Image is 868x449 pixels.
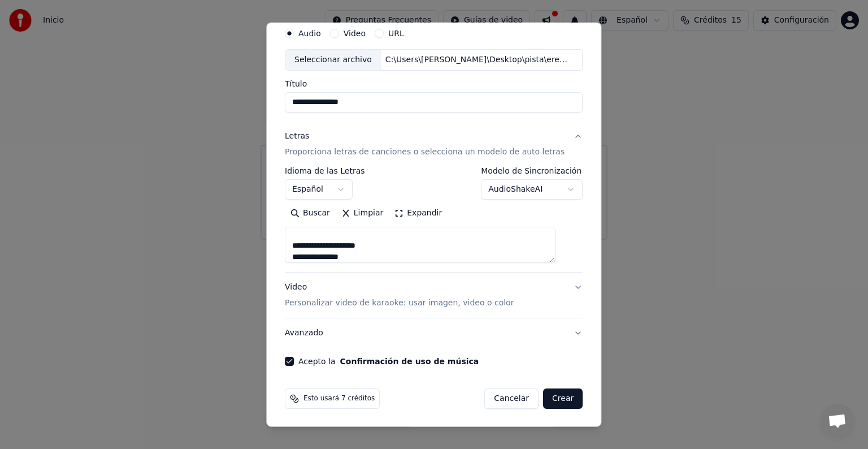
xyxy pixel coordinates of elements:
[285,122,583,167] button: LetrasProporciona letras de canciones o selecciona un modelo de auto letras
[285,273,583,318] button: VideoPersonalizar video de karaoke: usar imagen, video o color
[285,131,309,142] div: Letras
[389,204,448,222] button: Expandir
[285,282,514,309] div: Video
[285,167,365,175] label: Idioma de las Letras
[485,388,539,409] button: Cancelar
[543,388,583,409] button: Crear
[285,204,336,222] button: Buscar
[285,318,583,348] button: Avanzado
[285,167,583,272] div: LetrasProporciona letras de canciones o selecciona un modelo de auto letras
[298,29,321,37] label: Audio
[285,146,565,158] p: Proporciona letras de canciones o selecciona un modelo de auto letras
[285,50,381,70] div: Seleccionar archivo
[285,297,514,309] p: Personalizar video de karaoke: usar imagen, video o color
[285,80,583,88] label: Título
[340,357,479,365] button: Acepto la
[388,29,404,37] label: URL
[298,357,479,365] label: Acepto la
[303,394,375,403] span: Esto usará 7 créditos
[336,204,389,222] button: Limpiar
[344,29,366,37] label: Video
[481,167,583,175] label: Modelo de Sincronización
[381,54,573,66] div: C:\Users\[PERSON_NAME]\Desktop\pista\eres libre pista.mp3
